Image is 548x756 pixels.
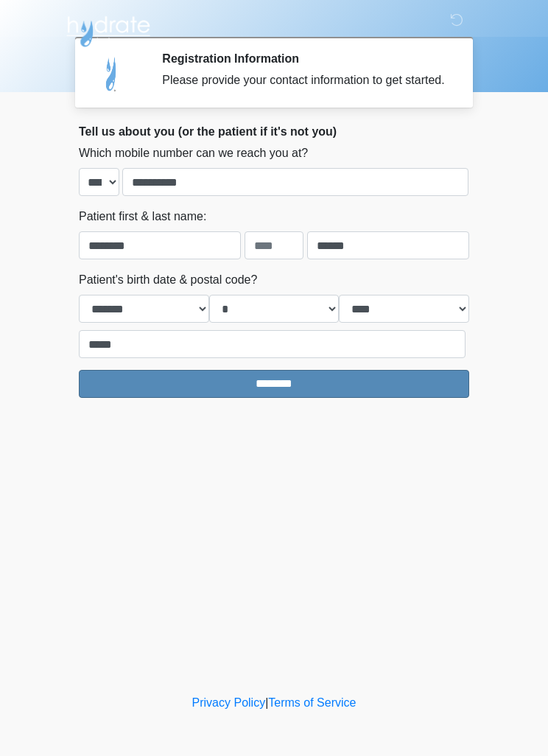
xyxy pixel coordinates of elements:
[268,696,356,709] a: Terms of Service
[90,52,134,96] img: Agent Avatar
[79,125,469,139] h2: Tell us about you (or the patient if it's not you)
[79,208,206,225] label: Patient first & last name:
[79,144,308,162] label: Which mobile number can we reach you at?
[79,271,257,289] label: Patient's birth date & postal code?
[64,11,152,48] img: Hydrate IV Bar - Scottsdale Logo
[265,696,268,709] a: |
[162,71,447,89] div: Please provide your contact information to get started.
[192,696,266,709] a: Privacy Policy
